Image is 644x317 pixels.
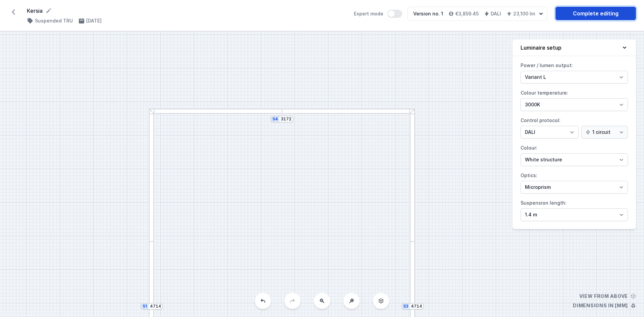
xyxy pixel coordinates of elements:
[281,116,291,122] input: Dimension [mm]
[521,170,628,194] label: Optics:
[521,198,628,221] label: Suspension length:
[86,17,102,24] h4: [DATE]
[521,143,628,166] label: Colour:
[521,208,628,221] select: Suspension length:
[455,10,479,17] h4: €3,859.45
[521,126,579,139] select: Control protocol:
[521,115,628,139] label: Control protocol:
[387,10,402,18] button: Expert mode
[45,7,52,14] button: Rename project
[521,153,628,166] select: Colour:
[521,181,628,194] select: Optics:
[150,304,161,309] input: Dimension [mm]
[411,304,422,309] input: Dimension [mm]
[354,10,402,18] label: Expert mode
[491,10,501,17] h4: DALI
[555,7,636,20] a: Complete editing
[513,10,535,17] h4: 23,100 lm
[581,126,628,139] select: Control protocol:
[521,71,628,84] select: Power / lumen output:
[27,7,346,15] form: Kersia
[521,98,628,111] select: Colour temperature:
[408,7,547,21] button: Version no. 1€3,859.45DALI23,100 lm
[413,10,443,17] div: Version no. 1
[521,44,561,52] h4: Luminaire setup
[521,60,628,84] label: Power / lumen output:
[513,40,636,56] button: Luminaire setup
[35,17,73,24] h4: Suspended TRU
[521,88,628,111] label: Colour temperature:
